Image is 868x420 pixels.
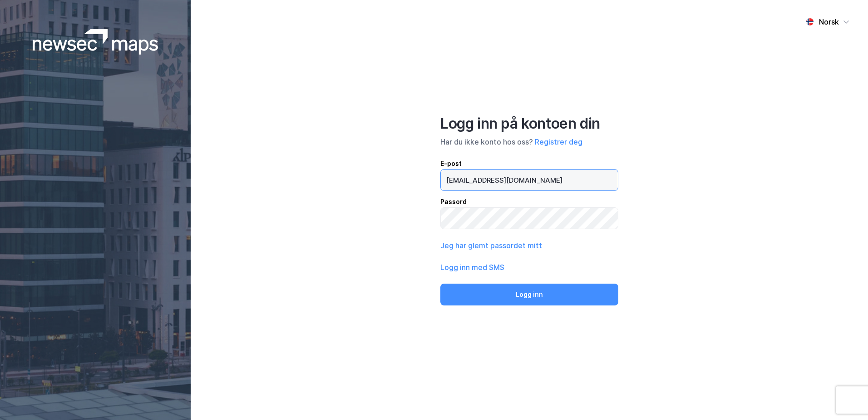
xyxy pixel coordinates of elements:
div: Logg inn på kontoen din [440,115,618,133]
div: Passord [440,196,618,207]
button: Jeg har glemt passordet mitt [440,240,542,251]
button: Logg inn med SMS [440,262,504,273]
div: Norsk [819,16,839,27]
div: E-post [440,158,618,169]
button: Logg inn [440,284,618,305]
img: logoWhite.bf58a803f64e89776f2b079ca2356427.svg [33,29,158,55]
div: Har du ikke konto hos oss? [440,136,618,147]
iframe: Chat Widget [823,376,868,420]
button: Registrer deg [535,136,582,147]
